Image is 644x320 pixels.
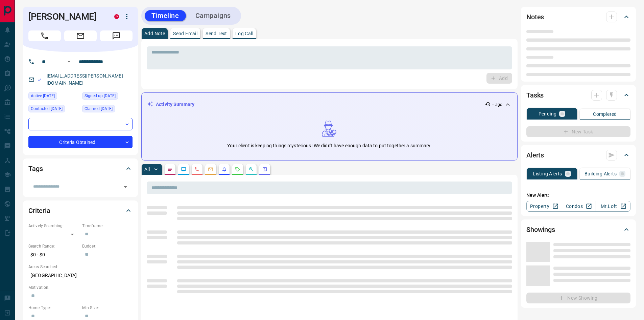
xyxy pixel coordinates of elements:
[206,31,227,36] p: Send Text
[65,58,73,66] button: Open
[82,92,133,102] div: Wed Apr 24 2024
[28,305,79,311] p: Home Type:
[181,167,186,172] svg: Lead Browsing Activity
[147,98,512,111] div: Activity Summary-- ago
[144,31,165,36] p: Add Note
[28,92,79,102] div: Wed Apr 24 2024
[28,163,43,174] h2: Tags
[28,161,133,177] div: Tags
[173,31,197,36] p: Send Email
[539,111,557,116] p: Pending
[526,192,630,199] p: New Alert:
[28,136,133,148] div: Criteria Obtained
[596,201,630,212] a: Mr.Loft
[526,12,544,22] h2: Notes
[28,202,133,219] div: Criteria
[28,264,133,270] p: Areas Searched:
[47,73,123,86] a: [EMAIL_ADDRESS][PERSON_NAME][DOMAIN_NAME]
[593,112,617,116] p: Completed
[526,9,630,25] div: Notes
[208,167,213,172] svg: Emails
[526,90,544,101] h2: Tasks
[31,105,63,112] span: Contacted [DATE]
[492,102,502,108] p: -- ago
[194,167,200,172] svg: Calls
[114,14,119,19] div: property.ca
[28,30,61,41] span: Call
[526,150,544,161] h2: Alerts
[526,147,630,163] div: Alerts
[526,87,630,103] div: Tasks
[156,101,194,108] p: Activity Summary
[85,92,116,99] span: Signed up [DATE]
[561,201,596,212] a: Condos
[235,31,253,36] p: Log Call
[189,10,238,21] button: Campaigns
[37,77,42,82] svg: Email Valid
[121,182,130,192] button: Open
[145,10,186,21] button: Timeline
[100,30,133,41] span: Message
[82,105,133,114] div: Wed Apr 24 2024
[82,223,133,229] p: Timeframe:
[262,167,267,172] svg: Agent Actions
[82,243,133,249] p: Budget:
[526,201,561,212] a: Property
[28,270,133,281] p: [GEOGRAPHIC_DATA]
[85,105,113,112] span: Claimed [DATE]
[28,284,133,291] p: Motivation:
[533,171,562,176] p: Listing Alerts
[28,205,50,216] h2: Criteria
[82,305,133,311] p: Min Size:
[585,171,617,176] p: Building Alerts
[144,167,150,172] p: All
[28,11,104,22] h1: [PERSON_NAME]
[31,92,55,99] span: Active [DATE]
[221,167,227,172] svg: Listing Alerts
[64,30,97,41] span: Email
[526,224,555,235] h2: Showings
[28,249,79,260] p: $0 - $0
[167,167,173,172] svg: Notes
[235,167,240,172] svg: Requests
[248,167,254,172] svg: Opportunities
[526,221,630,238] div: Showings
[227,142,431,149] p: Your client is keeping things mysterious! We didn't have enough data to put together a summary.
[28,243,79,249] p: Search Range:
[28,105,79,114] div: Mon Oct 13 2025
[28,223,79,229] p: Actively Searching:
